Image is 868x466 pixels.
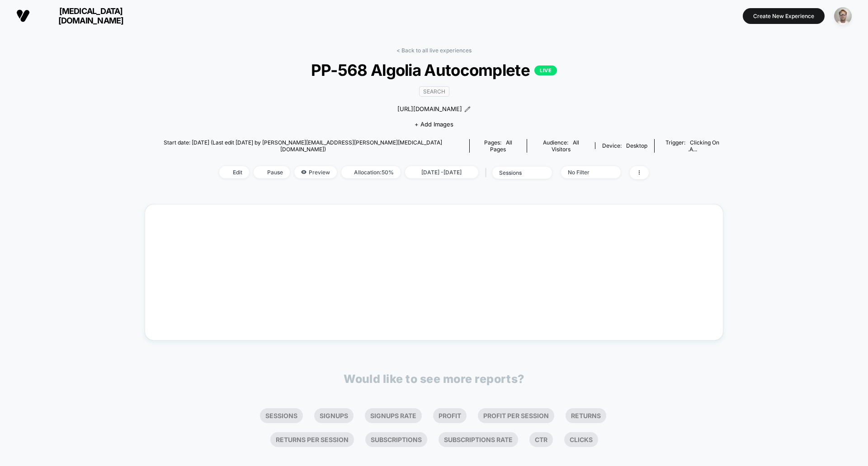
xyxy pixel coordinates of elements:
[490,139,512,153] span: all pages
[564,432,598,447] li: Clicks
[439,432,518,447] li: Subscriptions Rate
[568,169,604,176] div: No Filter
[743,8,825,24] button: Create New Experience
[529,432,553,447] li: Ctr
[626,142,647,149] span: desktop
[396,47,472,54] a: < Back to all live experiences
[419,86,449,97] span: SEARCH
[145,139,461,153] span: Start date: [DATE] (Last edit [DATE] by [PERSON_NAME][EMAIL_ADDRESS][PERSON_NAME][MEDICAL_DATA][D...
[294,166,337,178] span: Preview
[16,9,30,23] img: Visually logo
[341,166,401,178] span: Allocation: 50%
[483,166,492,179] span: |
[552,139,579,153] span: All Visitors
[174,61,694,79] span: PP-568 Algolia Autocomplete
[661,139,723,153] div: Trigger:
[688,139,720,153] span: Clicking on .a...
[270,432,354,447] li: Returns Per Session
[254,166,290,178] span: Pause
[219,166,249,178] span: Edit
[260,408,303,423] li: Sessions
[365,408,422,423] li: Signups Rate
[14,6,148,26] button: [MEDICAL_DATA][DOMAIN_NAME]
[415,121,453,128] span: + Add Images
[397,105,462,114] span: [URL][DOMAIN_NAME]
[365,432,427,447] li: Subscriptions
[534,65,557,75] p: LIVE
[476,139,520,153] div: Pages:
[831,7,854,25] button: ppic
[834,7,852,25] img: ppic
[37,6,145,25] span: [MEDICAL_DATA][DOMAIN_NAME]
[478,408,554,423] li: Profit Per Session
[566,408,606,423] li: Returns
[534,139,588,153] div: Audience:
[314,408,354,423] li: Signups
[344,372,524,386] p: Would like to see more reports?
[499,169,535,176] div: sessions
[405,166,478,178] span: [DATE] - [DATE]
[595,142,654,149] span: Device:
[433,408,467,423] li: Profit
